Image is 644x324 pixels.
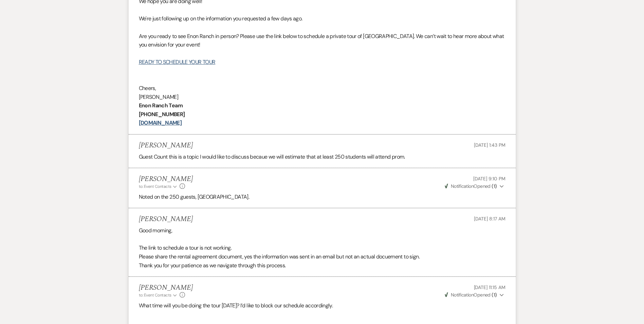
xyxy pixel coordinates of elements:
[139,183,178,190] button: to: Event Contacts
[445,183,497,189] span: Opened
[139,261,505,270] p: Thank you for your patience as we navigate through this process.
[139,301,505,310] p: What time will you be doing the tour [DATE]? I’d like to block our schedule accordingly.
[139,292,171,298] span: to: Event Contacts
[139,33,504,49] span: Are you ready to see Enon Ranch in person? Please use the link below to schedule a private tour o...
[474,142,505,148] span: [DATE] 1:43 PM
[444,183,505,190] button: NotificationOpened (1)
[139,184,171,189] span: to: Event Contacts
[474,216,505,222] span: [DATE] 8:17 AM
[139,119,182,126] a: [DOMAIN_NAME]
[139,193,505,201] p: Noted on the 250 guests, [GEOGRAPHIC_DATA].
[492,183,497,189] strong: ( 1 )
[139,152,505,161] p: Guest Count this is a topic I would like to discuss becaue we will estimate that at least 250 stu...
[139,244,505,252] p: The link to schedule a tour is not working.
[451,292,474,298] span: Notification
[474,284,505,290] span: [DATE] 11:15 AM
[451,183,474,189] span: Notification
[445,292,497,298] span: Opened
[139,175,193,183] h5: [PERSON_NAME]
[139,85,156,92] span: Cheers,
[139,215,193,223] h5: [PERSON_NAME]
[139,284,193,292] h5: [PERSON_NAME]
[444,291,505,299] button: NotificationOpened (1)
[139,111,185,118] strong: [PHONE_NUMBER]
[139,58,216,66] a: READY TO SCHEDULE YOUR TOUR
[492,292,497,298] strong: ( 1 )
[139,252,505,261] p: Please share the rental agreement document, yes the information was sent in an email but not an a...
[139,14,505,23] p: We're just following up on the information you requested a few days ago.
[139,292,178,298] button: to: Event Contacts
[139,141,193,150] h5: [PERSON_NAME]
[139,226,505,235] p: Good morning,
[473,176,505,182] span: [DATE] 9:10 PM
[139,102,183,109] strong: Enon Ranch Team
[139,93,505,102] p: [PERSON_NAME]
